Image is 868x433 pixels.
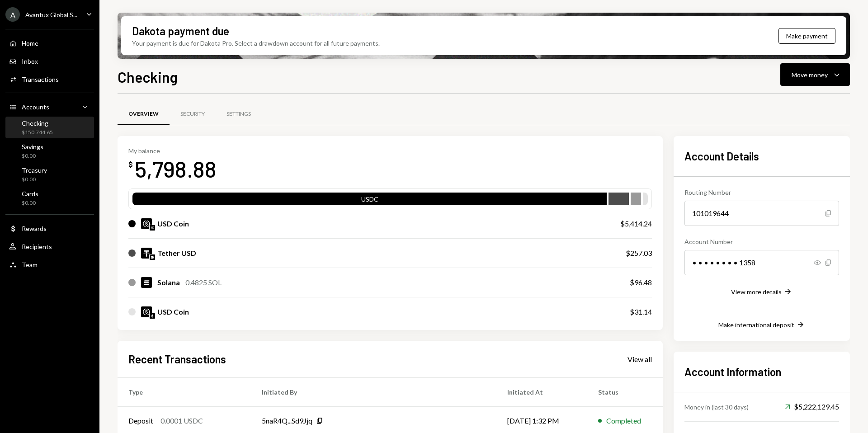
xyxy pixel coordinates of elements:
[5,117,94,138] a: Checking$150,744.65
[785,401,839,412] div: $5,222,129.45
[170,103,216,126] a: Security
[180,110,205,118] div: Security
[630,277,652,288] div: $96.48
[128,110,159,118] div: Overview
[141,277,152,288] img: SOL
[128,415,153,426] div: Deposit
[5,164,94,185] a: Treasury$0.00
[5,220,94,236] a: Rewards
[25,11,77,19] div: Avantux Global S...
[22,261,38,268] div: Team
[157,277,180,288] div: Solana
[496,377,587,406] th: Initiated At
[22,190,38,198] div: Cards
[157,218,189,229] div: USD Coin
[22,129,53,136] div: $150,744.65
[150,225,155,231] img: solana-mainnet
[684,237,839,246] div: Account Number
[157,306,189,317] div: USD Coin
[684,188,839,197] div: Routing Number
[150,313,155,319] img: ethereum-mainnet
[22,199,38,207] div: $0.00
[141,306,152,317] img: USDC
[141,218,152,229] img: USDC
[22,225,47,232] div: Rewards
[185,277,222,288] div: 0.4825 SOL
[132,194,607,207] div: USDC
[118,377,251,406] th: Type
[5,256,94,273] a: Team
[5,7,20,22] div: A
[22,143,43,151] div: Savings
[216,103,262,126] a: Settings
[5,187,94,209] a: Cards$0.00
[118,103,170,126] a: Overview
[5,238,94,254] a: Recipients
[626,248,652,259] div: $257.03
[128,352,226,367] h2: Recent Transactions
[718,320,805,330] button: Make international deposit
[5,140,94,162] a: Savings$0.00
[627,355,652,364] div: View all
[22,243,52,250] div: Recipients
[627,354,652,364] a: View all
[135,155,217,183] div: 5,798.88
[128,147,217,155] div: My balance
[160,415,203,426] div: 0.0001 USDC
[22,119,53,127] div: Checking
[684,201,839,226] div: 101019644
[718,321,794,329] div: Make international deposit
[22,75,59,83] div: Transactions
[620,218,652,229] div: $5,414.24
[684,402,749,412] div: Money in (last 30 days)
[132,38,380,48] div: Your payment is due for Dakota Pro. Select a drawdown account for all future payments.
[5,53,94,69] a: Inbox
[5,71,94,87] a: Transactions
[22,103,49,111] div: Accounts
[118,68,178,86] h1: Checking
[5,35,94,51] a: Home
[731,288,782,296] div: View more details
[132,24,229,38] div: Dakota payment due
[226,110,251,118] div: Settings
[587,377,663,406] th: Status
[141,248,152,259] img: USDT
[157,248,196,259] div: Tether USD
[22,166,47,174] div: Treasury
[778,28,835,44] button: Make payment
[5,99,94,115] a: Accounts
[22,57,38,65] div: Inbox
[22,39,38,47] div: Home
[731,287,793,297] button: View more details
[22,152,43,160] div: $0.00
[606,415,641,426] div: Completed
[22,176,47,184] div: $0.00
[684,149,839,164] h2: Account Details
[251,377,496,406] th: Initiated By
[684,250,839,275] div: • • • • • • • • 1358
[630,306,652,317] div: $31.14
[150,254,155,260] img: solana-mainnet
[262,415,312,426] div: 5naR4Q...Sd9Jjq
[684,364,839,379] h2: Account Information
[128,160,133,169] div: $
[792,70,828,80] div: Move money
[780,63,850,86] button: Move money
